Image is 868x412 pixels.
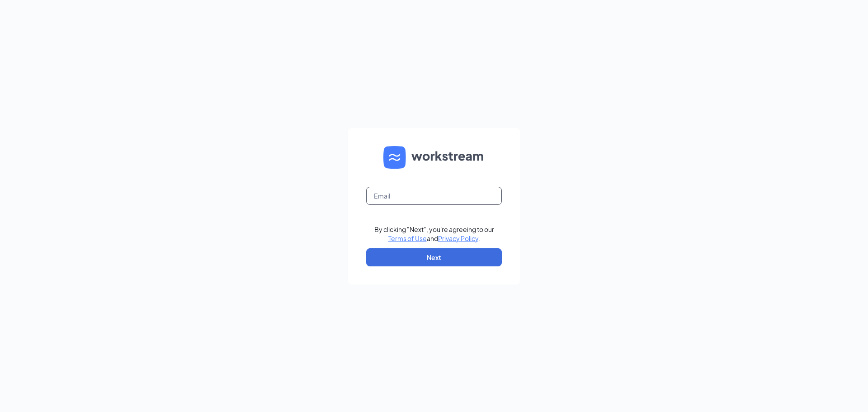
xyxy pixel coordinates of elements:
[438,234,478,242] a: Privacy Policy
[388,234,427,242] a: Terms of Use
[374,225,494,243] div: By clicking "Next", you're agreeing to our and .
[383,146,485,169] img: WS logo and Workstream text
[366,187,502,205] input: Email
[366,248,502,266] button: Next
